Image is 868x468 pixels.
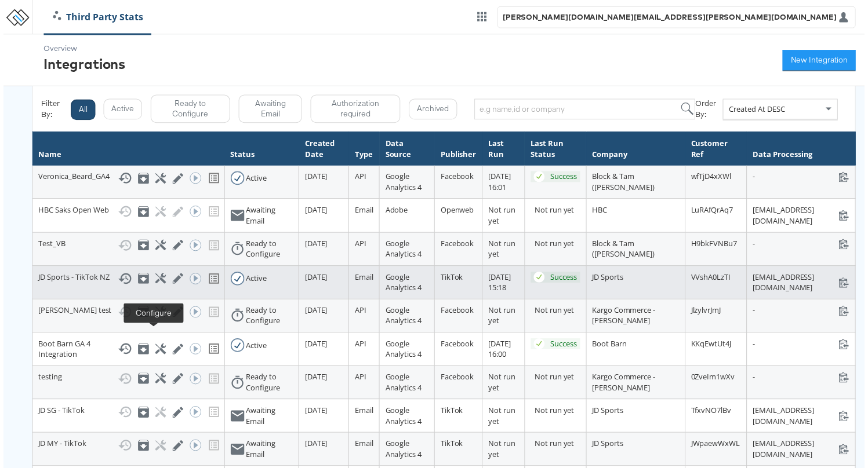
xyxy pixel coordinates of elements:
div: JD MY - TikTok [35,442,217,456]
span: [DATE] [304,408,326,419]
div: Success [551,274,578,285]
span: Not run yet [489,408,516,430]
svg: View missing tracking codes [205,274,219,288]
div: Integrations [41,54,123,74]
span: Email [354,206,373,217]
span: API [354,341,366,352]
span: Kargo Commerce - [PERSON_NAME] [594,375,658,396]
span: TikTok [441,274,463,284]
span: Google Analytics 4 [385,442,422,463]
th: Customer Ref [687,133,750,167]
div: Test_VB [35,240,217,254]
span: Facebook [441,375,474,385]
span: KKqEwtUt4J [693,341,734,352]
span: JlzylvrJmJ [693,308,724,318]
button: Archived [409,100,457,120]
button: Ready to Configure [148,96,228,124]
span: Openweb [441,206,474,217]
span: VVshA0LzTI [693,274,733,284]
span: Not run yet [489,308,516,329]
span: Google Analytics 4 [385,341,422,363]
th: Last Run [483,133,526,167]
span: [DATE] [304,274,326,284]
span: 0ZveIm1wXv [693,375,738,385]
span: [DATE] 16:01 [489,173,511,194]
input: e.g name,id or company [475,100,698,120]
button: Active [101,100,140,120]
span: API [354,240,366,251]
div: Not run yet [536,308,582,319]
span: Google Analytics 4 [385,308,422,329]
div: [EMAIL_ADDRESS][DOMAIN_NAME] [756,408,853,430]
button: New Integration [786,50,859,71]
div: - [756,308,853,319]
span: Facebook [441,308,474,318]
div: Ready to Configure [245,240,292,262]
button: All [68,100,93,121]
span: [DATE] [304,341,326,352]
span: [DATE] 16:00 [489,341,511,363]
span: [DATE] [304,173,326,183]
div: Filter By: [38,99,67,120]
span: JD Sports [594,274,625,284]
div: Success [551,341,578,352]
div: [PERSON_NAME] test [35,308,217,321]
div: Not run yet [536,408,582,419]
div: Not run yet [536,442,582,453]
span: HBC [594,206,609,217]
span: [DATE] [304,240,326,251]
span: Email [354,408,373,419]
span: Not run yet [489,206,516,228]
svg: View missing tracking codes [205,173,219,187]
span: TfxvNO7lBv [693,408,734,419]
div: Boot Barn GA 4 Integration [35,341,217,363]
span: Facebook [441,341,474,352]
span: Google Analytics 4 [385,408,422,430]
button: Configure [153,275,162,286]
div: JD SG - TikTok [35,408,217,422]
span: H9bkFVNBu7 [693,240,740,251]
th: Data Processing [750,133,859,167]
th: Name [30,133,223,167]
span: [DATE] 15:18 [489,274,511,295]
span: [DATE] [304,206,326,217]
div: Ready to Configure [245,308,292,329]
div: HBC Saks Open Web [35,206,217,220]
span: API [354,375,366,385]
span: Not run yet [489,375,516,396]
span: Kargo Commerce - [PERSON_NAME] [594,308,658,329]
div: Awaiting Email [245,408,292,430]
a: Third Party Stats [41,10,150,24]
div: - [756,240,853,251]
span: Adobe [385,206,408,217]
button: Awaiting Email [237,96,301,124]
div: Not run yet [536,375,582,386]
span: Google Analytics 4 [385,375,422,396]
span: API [354,173,366,183]
span: Not run yet [489,442,516,463]
div: [PERSON_NAME][DOMAIN_NAME][EMAIL_ADDRESS][PERSON_NAME][DOMAIN_NAME] [503,12,840,23]
span: Facebook [441,173,474,183]
div: testing [35,375,217,389]
span: Block & Tam ([PERSON_NAME]) [594,240,657,262]
span: Email [354,442,373,452]
span: Boot Barn [594,341,629,352]
span: API [354,308,366,318]
div: Not run yet [536,240,582,251]
span: JD Sports [594,442,625,452]
div: Veronica_Beard_GA4 [35,173,217,187]
div: Not run yet [536,206,582,217]
span: Google Analytics 4 [385,274,422,295]
span: JWpaewWxWL [693,442,743,452]
svg: View missing tracking codes [205,345,219,359]
div: Ready to Configure [245,375,292,396]
div: - [756,341,853,352]
div: Order By: [698,99,725,120]
th: Created Date [298,133,348,167]
div: Overview [41,43,123,54]
div: - [756,375,853,386]
th: Last Run Status [525,133,587,167]
th: Publisher [435,133,483,167]
div: Awaiting Email [245,206,292,228]
span: Google Analytics 4 [385,240,422,262]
